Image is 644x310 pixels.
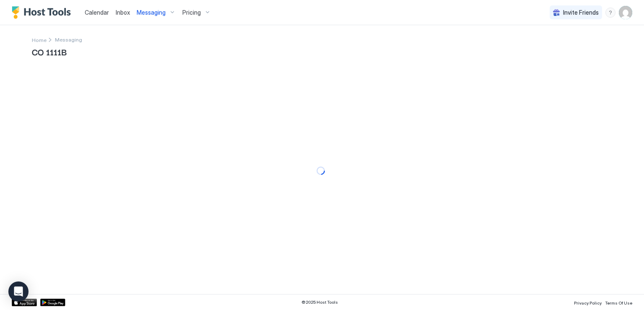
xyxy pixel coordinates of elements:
span: Breadcrumb [55,36,82,43]
div: User profile [619,6,632,19]
span: Inbox [116,9,130,16]
span: Privacy Policy [574,300,602,305]
span: Home [32,37,47,43]
a: Home [32,35,47,44]
span: Terms Of Use [605,300,632,305]
span: Messaging [137,9,166,16]
a: Calendar [85,8,109,17]
a: Google Play Store [40,299,65,306]
div: menu [605,8,615,18]
a: Terms Of Use [605,298,632,307]
a: Host Tools Logo [12,6,75,19]
span: © 2025 Host Tools [301,300,338,305]
a: App Store [12,299,37,306]
div: Breadcrumb [32,35,47,44]
span: Pricing [182,9,201,16]
span: Calendar [85,9,109,16]
div: Open Intercom Messenger [8,281,29,302]
a: Inbox [116,8,130,17]
a: Privacy Policy [574,298,602,307]
div: loading [317,167,325,175]
span: Invite Friends [563,9,599,16]
span: CO 1111B [32,45,612,58]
